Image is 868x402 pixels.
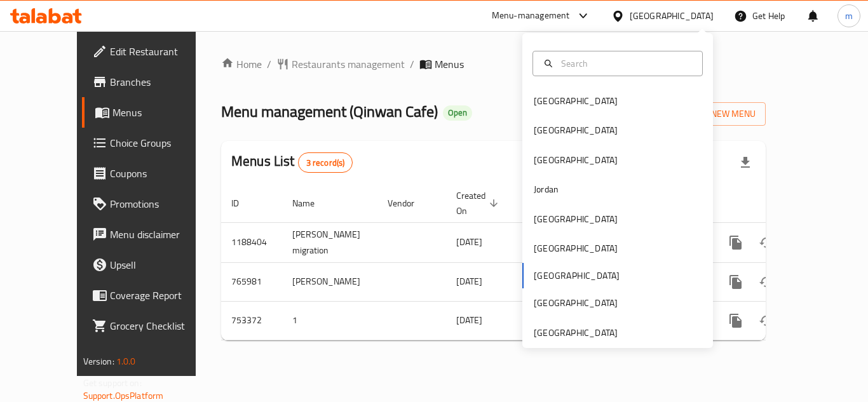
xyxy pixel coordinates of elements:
[730,147,761,178] div: Export file
[110,166,212,181] span: Coupons
[456,234,482,250] span: [DATE]
[82,128,222,158] a: Choice Groups
[110,227,212,242] span: Menu disclaimer
[443,105,472,121] div: Open
[443,107,472,118] span: Open
[292,57,405,72] span: Restaurants management
[751,305,782,336] button: Change Status
[82,158,222,189] a: Coupons
[221,57,766,72] nav: breadcrumb
[282,262,377,301] td: [PERSON_NAME]
[721,267,751,297] button: more
[435,57,464,72] span: Menus
[110,318,212,333] span: Grocery Checklist
[221,301,282,340] td: 753372
[721,227,751,258] button: more
[276,57,405,72] a: Restaurants management
[721,305,751,336] button: more
[231,196,255,211] span: ID
[456,273,482,290] span: [DATE]
[82,219,222,250] a: Menu disclaimer
[83,353,114,370] span: Version:
[388,196,431,211] span: Vendor
[410,57,414,72] li: /
[677,106,756,122] span: Add New Menu
[110,257,212,272] span: Upsell
[534,326,618,340] div: [GEOGRAPHIC_DATA]
[299,157,353,169] span: 3 record(s)
[282,222,377,262] td: [PERSON_NAME] migration
[83,375,142,391] span: Get support on:
[751,267,782,297] button: Change Status
[534,153,618,167] div: [GEOGRAPHIC_DATA]
[267,57,271,72] li: /
[82,36,222,67] a: Edit Restaurant
[82,97,222,128] a: Menus
[456,312,482,328] span: [DATE]
[751,227,782,258] button: Change Status
[110,44,212,59] span: Edit Restaurant
[82,250,222,280] a: Upsell
[82,280,222,311] a: Coverage Report
[534,123,618,137] div: [GEOGRAPHIC_DATA]
[112,105,212,120] span: Menus
[82,67,222,97] a: Branches
[82,311,222,341] a: Grocery Checklist
[292,196,331,211] span: Name
[110,74,212,90] span: Branches
[534,212,618,226] div: [GEOGRAPHIC_DATA]
[110,196,212,211] span: Promotions
[82,189,222,219] a: Promotions
[556,57,695,70] input: Search
[110,288,212,303] span: Coverage Report
[534,182,559,196] div: Jordan
[116,353,136,370] span: 1.0.0
[630,9,714,23] div: [GEOGRAPHIC_DATA]
[110,135,212,151] span: Choice Groups
[282,301,377,340] td: 1
[534,241,618,255] div: [GEOGRAPHIC_DATA]
[221,222,282,262] td: 1188404
[667,102,766,126] button: Add New Menu
[221,97,438,126] span: Menu management ( Qinwan Cafe )
[534,94,618,108] div: [GEOGRAPHIC_DATA]
[221,57,262,72] a: Home
[456,188,502,218] span: Created On
[231,152,353,173] h2: Menus List
[221,262,282,301] td: 765981
[534,296,618,310] div: [GEOGRAPHIC_DATA]
[492,8,570,23] div: Menu-management
[845,9,853,23] span: m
